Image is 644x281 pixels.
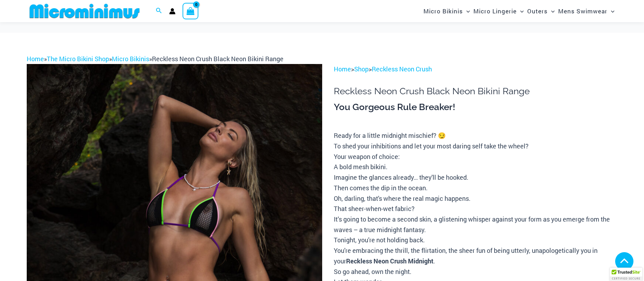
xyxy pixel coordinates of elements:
[558,2,607,20] span: Mens Swimwear
[354,65,369,73] a: Shop
[112,55,149,63] a: Micro Bikinis
[517,2,524,20] span: Menu Toggle
[473,2,517,20] span: Micro Lingerie
[156,7,162,16] a: Search icon link
[169,8,176,14] a: Account icon link
[610,268,642,281] div: TrustedSite Certified
[463,2,470,20] span: Menu Toggle
[334,64,617,75] p: > >
[27,55,44,63] a: Home
[607,2,614,20] span: Menu Toggle
[548,2,555,20] span: Menu Toggle
[421,1,618,21] nav: Site Navigation
[556,2,616,20] a: Mens SwimwearMenu ToggleMenu Toggle
[334,65,351,73] a: Home
[422,2,472,20] a: Micro BikinisMenu ToggleMenu Toggle
[527,2,548,20] span: Outers
[472,2,525,20] a: Micro LingerieMenu ToggleMenu Toggle
[334,86,617,97] h1: Reckless Neon Crush Black Neon Bikini Range
[27,55,283,63] span: » » »
[525,2,556,20] a: OutersMenu ToggleMenu Toggle
[47,55,109,63] a: The Micro Bikini Shop
[183,3,199,19] a: View Shopping Cart, empty
[372,65,432,73] a: Reckless Neon Crush
[152,55,283,63] span: Reckless Neon Crush Black Neon Bikini Range
[346,257,433,265] b: Reckless Neon Crush Midnight
[334,101,617,113] h3: You Gorgeous Rule Breaker!
[27,3,142,19] img: MM SHOP LOGO FLAT
[423,2,463,20] span: Micro Bikinis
